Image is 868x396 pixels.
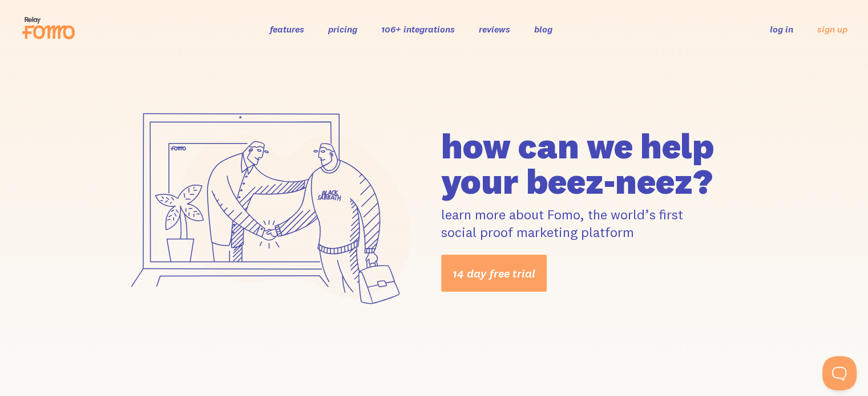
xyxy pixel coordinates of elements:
a: sign up [817,23,847,35]
p: learn more about Fomo, the world’s first social proof marketing platform [441,206,753,241]
iframe: Help Scout Beacon - Open [822,356,857,390]
h1: how can we help your beez-neez? [441,128,753,199]
a: 14 day free trial [441,255,547,292]
a: log in [770,23,793,35]
a: 106+ integrations [381,23,455,35]
a: reviews [479,23,510,35]
a: blog [534,23,552,35]
a: pricing [328,23,357,35]
a: features [270,23,304,35]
